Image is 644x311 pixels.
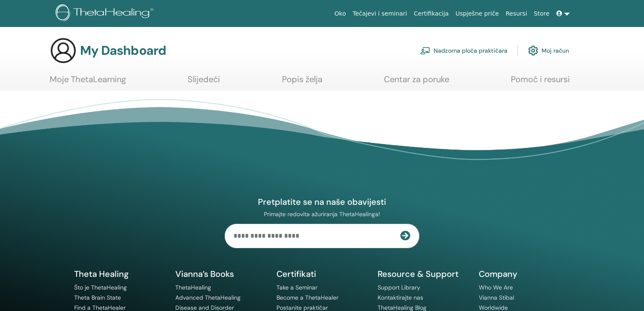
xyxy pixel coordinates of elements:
img: logo.png [56,4,156,23]
a: Become a ThetaHealer [276,294,338,301]
img: chalkboard-teacher.svg [420,47,430,54]
p: Primajte redovita ažuriranja ThetaHealinga! [225,210,419,218]
a: Take a Seminar [276,284,317,291]
a: Moj račun [528,41,569,60]
a: Resursi [502,6,531,21]
h4: Pretplatite se na naše obavijesti [225,196,419,207]
a: Advanced ThetaHealing [175,294,241,301]
a: Store [531,6,553,21]
h5: Resource & Support [378,268,469,279]
h5: Certifikati [276,268,368,279]
a: Oko [331,6,349,21]
a: Vianna Stibal [479,294,514,301]
img: cog.svg [528,43,538,58]
h5: Theta Healing [74,268,165,279]
a: Tečajevi i seminari [349,6,411,21]
img: generic-user-icon.jpg [50,37,77,64]
a: Kontaktirajte nas [378,294,423,301]
a: ThetaHealing [175,284,211,291]
a: Moje ThetaLearning [50,74,126,91]
a: Certifikacija [411,6,452,21]
a: Theta Brain State [74,294,121,301]
a: Nadzorna ploča praktičara [420,41,507,60]
a: Što je ThetaHealing [74,284,127,291]
a: Centar za poruke [384,74,449,91]
h3: My Dashboard [80,43,166,58]
a: Slijedeći [188,74,220,91]
a: Support Library [378,284,420,291]
h5: Company [479,268,570,279]
a: Uspješne priče [452,6,502,21]
a: Who We Are [479,284,513,291]
h5: Vianna’s Books [175,268,266,279]
a: Pomoć i resursi [511,74,570,91]
a: Popis želja [282,74,322,91]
